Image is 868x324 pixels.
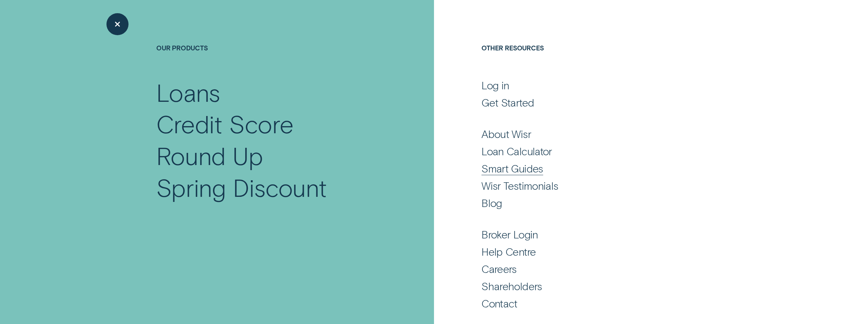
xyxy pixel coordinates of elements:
[156,108,294,140] div: Credit Score
[481,196,711,209] a: Blog
[481,297,711,310] a: Contact
[481,179,558,192] div: Wisr Testimonials
[481,162,543,175] div: Smart Guides
[481,245,711,258] a: Help Centre
[481,179,711,192] a: Wisr Testimonials
[481,78,509,92] div: Log in
[156,108,383,140] a: Credit Score
[156,76,220,108] div: Loans
[481,262,517,275] div: Careers
[156,140,383,171] a: Round Up
[481,262,711,275] a: Careers
[481,96,711,109] a: Get Started
[481,78,711,92] a: Log in
[481,96,534,109] div: Get Started
[481,228,711,241] a: Broker Login
[481,297,517,310] div: Contact
[156,171,383,203] a: Spring Discount
[156,140,263,171] div: Round Up
[481,127,711,140] a: About Wisr
[156,76,383,108] a: Loans
[106,13,129,35] button: Close Menu
[481,162,711,175] a: Smart Guides
[481,279,711,293] a: Shareholders
[481,44,711,76] h4: Other Resources
[481,279,542,293] div: Shareholders
[481,127,531,140] div: About Wisr
[481,228,538,241] div: Broker Login
[156,171,327,203] div: Spring Discount
[481,196,502,209] div: Blog
[481,144,711,158] a: Loan Calculator
[481,245,536,258] div: Help Centre
[481,144,552,158] div: Loan Calculator
[156,44,383,76] h4: Our Products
